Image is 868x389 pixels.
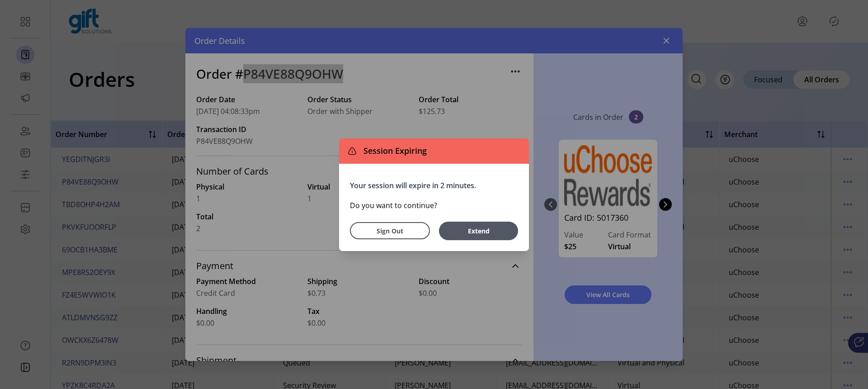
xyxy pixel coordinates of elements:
[439,222,518,240] button: Extend
[362,226,418,236] span: Sign Out
[350,200,518,211] p: Do you want to continue?
[350,222,430,239] button: Sign Out
[350,180,518,191] p: Your session will expire in 2 minutes.
[360,145,427,157] span: Session Expiring
[443,226,514,236] span: Extend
